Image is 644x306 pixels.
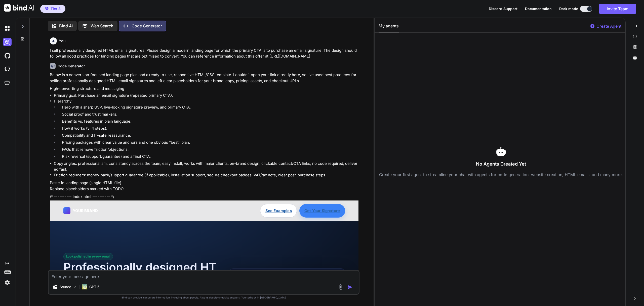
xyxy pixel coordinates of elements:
li: Hero with a sharp UVP, live-looking signature preview, and primary CTA. [58,104,358,111]
p: Source [60,284,71,289]
h6: Code Generator [58,64,85,69]
img: darkChat [3,24,12,33]
li: Benefits vs. features in plain language. [58,118,358,125]
li: Friction reducers: money-back/support guarantee (if applicable), installation support, secure che... [54,172,358,178]
h6: You [59,38,66,43]
button: Documentation [525,6,552,12]
span: Discord Support [489,7,517,11]
li: Hierarchy: [54,98,358,160]
span: Tier 3 [51,6,61,11]
li: Pricing packages with clear value anchors and one obvious “best” plan. [58,139,358,146]
a: Get Your Signature [299,204,345,218]
li: Copy angles: professionalism, consistency across the team, easy install, works with major clients... [54,161,358,172]
button: Invite Team [599,4,636,14]
p: Web Search [91,23,113,29]
img: cloudideIcon [3,65,12,73]
p: High‑converting structure and messaging [50,86,358,91]
span: Documentation [525,7,552,11]
img: Bind AI [4,4,34,12]
p: Code Generator [132,23,162,29]
li: Social proof and trust markers. [58,111,358,118]
li: Risk reversal (support/guarantee) and a final CTA. [58,154,358,161]
li: Compatibility and IT-safe reassurance. [58,132,358,139]
li: How it works (3–4 steps). [58,125,358,132]
img: githubDark [3,51,12,60]
img: attachment [338,284,344,290]
img: darkAi-studio [3,38,12,46]
img: icon [348,285,353,290]
p: Create your first agent to streamline your chat with agents for code generation, website creation... [379,172,623,178]
img: Pick Models [73,285,77,289]
li: FAQs that remove friction/objections. [58,146,358,154]
button: My agents [379,23,399,32]
button: Discord Support [489,6,517,12]
img: GPT 5 [82,284,87,289]
p: GPT 5 [89,284,99,289]
img: settings [3,278,12,287]
span: Dark mode [559,6,578,11]
p: /* ---------- index.html ---------- */ [50,194,358,199]
p: Below is a conversion‑focused landing page plan and a ready‑to‑use, responsive HTML/CSS template.... [50,72,358,84]
li: Primary goal: Purchase an email signature (repeated primary CTA). [54,92,358,98]
p: Create Agent [596,23,621,29]
img: premium [45,7,49,10]
h3: No Agents Created Yet [379,161,623,168]
p: Paste‑in landing page (single HTML file) Replace placeholders marked with TODO. [50,180,358,192]
p: I sell professionally designed HTML email signatures. Please design a modern landing page for whi... [50,47,358,59]
div: YOUR BRAND [73,208,98,214]
p: Bind can provide inaccurate information, including about people. Always double-check its answers.... [48,296,359,300]
a: See Examples [260,204,297,218]
button: premiumTier 3 [40,5,65,13]
p: Bind AI [59,23,73,29]
span: Look polished in every email [63,253,113,260]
